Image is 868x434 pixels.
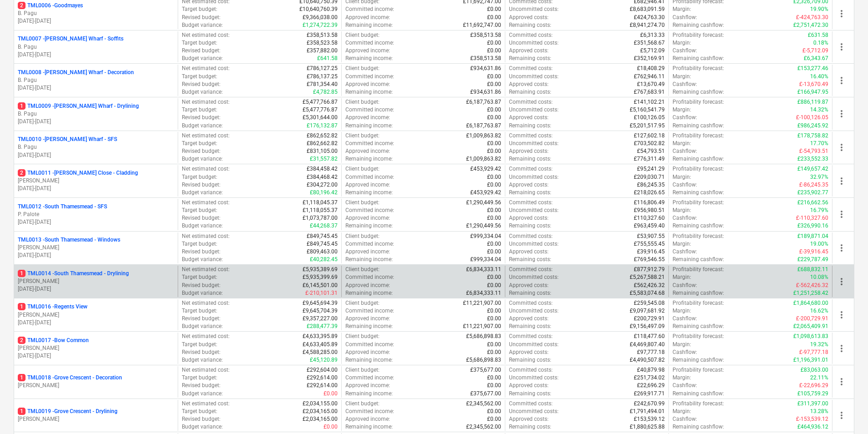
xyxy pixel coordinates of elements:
[673,31,724,39] p: Profitability forecast :
[673,106,691,114] p: Margin :
[18,102,174,126] div: 1TML0009 -[PERSON_NAME] Wharf - DryliningB. Pagu[DATE]-[DATE]
[182,55,223,62] p: Budget variance :
[487,73,501,81] p: £0.00
[797,65,828,72] p: £153,277.46
[797,199,828,207] p: £216,662.56
[18,2,26,9] span: 2
[509,39,559,47] p: Uncommitted costs :
[487,140,501,147] p: £0.00
[18,69,174,92] div: TML0008 -[PERSON_NAME] Wharf - DecorationB. Pagu[DATE]-[DATE]
[345,21,393,29] p: Remaining income :
[182,207,217,214] p: Target budget :
[810,73,828,81] p: 16.40%
[345,214,390,222] p: Approved income :
[509,122,551,130] p: Remaining costs :
[18,143,174,151] p: B. Pagu
[804,55,828,62] p: £6,343.67
[466,98,501,106] p: £6,187,763.87
[466,132,501,140] p: £1,009,863.82
[182,88,223,96] p: Budget variance :
[182,31,230,39] p: Net estimated cost :
[634,140,665,147] p: £703,502.82
[797,132,828,140] p: £178,758.82
[509,181,549,189] p: Approved costs :
[182,81,221,88] p: Revised budget :
[18,252,174,259] p: [DATE] - [DATE]
[182,73,217,81] p: Target budget :
[18,177,174,185] p: [PERSON_NAME]
[466,122,501,130] p: £6,187,763.87
[307,47,338,55] p: £357,882.00
[797,98,828,106] p: £886,119.87
[836,209,847,220] span: more_vert
[509,199,553,207] p: Committed costs :
[18,244,174,252] p: [PERSON_NAME]
[797,122,828,130] p: £986,245.92
[836,108,847,119] span: more_vert
[345,199,380,207] p: Client budget :
[18,319,174,327] p: [DATE] - [DATE]
[18,408,26,415] span: 1
[18,344,174,352] p: [PERSON_NAME]
[466,155,501,163] p: £1,009,863.82
[487,81,501,88] p: £0.00
[18,10,174,17] p: B. Pagu
[836,410,847,421] span: more_vert
[18,303,26,310] span: 1
[509,81,549,88] p: Approved costs :
[18,270,26,277] span: 1
[509,65,553,72] p: Committed costs :
[637,165,665,173] p: £95,241.29
[310,189,338,197] p: £80,196.42
[836,343,847,354] span: more_vert
[836,8,847,19] span: more_vert
[509,207,559,214] p: Uncommitted costs :
[836,242,847,253] span: more_vert
[345,147,390,155] p: Approved income :
[810,173,828,181] p: 32.97%
[509,132,553,140] p: Committed costs :
[345,106,394,114] p: Committed income :
[509,173,559,181] p: Uncommitted costs :
[509,47,549,55] p: Approved costs :
[836,309,847,320] span: more_vert
[18,408,174,423] div: 1TML0019 -Grove Crescent - Drylining[PERSON_NAME]
[634,222,665,230] p: £963,459.40
[637,81,665,88] p: £13,670.49
[18,415,174,423] p: [PERSON_NAME]
[182,39,217,47] p: Target budget :
[18,374,122,382] p: TML0018 - Grove Crescent - Decoration
[18,236,174,259] div: TML0013 -South Thamesmead - Windows[PERSON_NAME][DATE]-[DATE]
[345,114,390,121] p: Approved income :
[673,47,697,55] p: Cashflow :
[345,207,394,214] p: Committed income :
[18,211,174,218] p: P. Palote
[796,214,828,222] p: £-110,327.60
[836,276,847,287] span: more_vert
[345,65,380,72] p: Client budget :
[470,65,501,72] p: £934,631.86
[303,114,338,121] p: £5,301,644.00
[509,73,559,81] p: Uncommitted costs :
[18,43,174,51] p: B. Pagu
[487,14,501,21] p: £0.00
[18,311,174,319] p: [PERSON_NAME]
[487,106,501,114] p: £0.00
[673,81,697,88] p: Cashflow :
[18,270,129,278] p: TML0014 - South Thamesmead - Drylining
[307,73,338,81] p: £786,137.25
[18,278,174,285] p: [PERSON_NAME]
[673,207,691,214] p: Margin :
[345,181,390,189] p: Approved income :
[182,181,221,189] p: Revised budget :
[810,207,828,214] p: 16.79%
[303,207,338,214] p: £1,118,055.37
[18,118,174,126] p: [DATE] - [DATE]
[487,207,501,214] p: £0.00
[182,222,223,230] p: Budget variance :
[487,173,501,181] p: £0.00
[836,41,847,52] span: more_vert
[487,114,501,121] p: £0.00
[673,14,697,21] p: Cashflow :
[487,5,501,13] p: £0.00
